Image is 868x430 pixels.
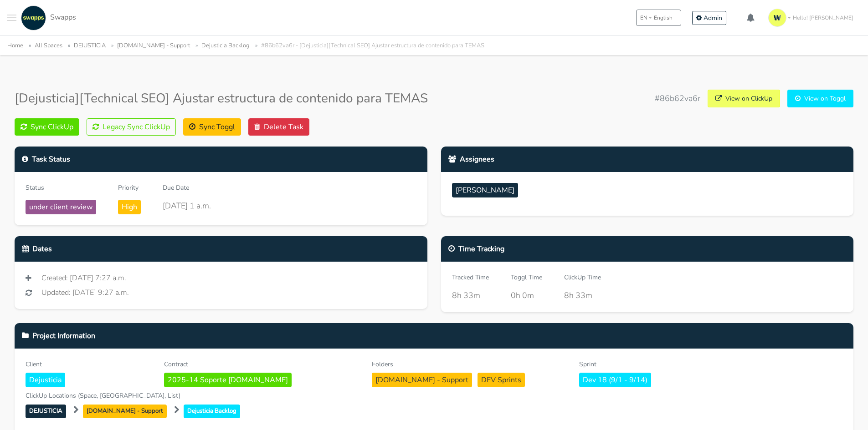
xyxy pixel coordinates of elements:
a: View on Toggl [787,90,853,107]
span: Swapps [50,12,76,22]
a: Hello! [PERSON_NAME] [765,5,861,30]
a: [PERSON_NAME] [452,183,522,201]
div: ClickUp Time [564,273,601,282]
div: Priority [118,183,141,192]
a: Swapps [19,5,76,30]
button: Sync ClickUp [15,118,79,136]
a: Dejusticia Backlog [184,405,244,415]
div: 8h 33m [564,289,601,301]
div: Toggl Time [511,273,542,282]
a: DEJUSTICIA [26,405,72,415]
span: 2025-14 Soporte [DOMAIN_NAME] [164,373,292,387]
div: Folders [372,359,566,369]
li: #86b62va6r - [Dejusticia][Technical SEO] Ajustar estructura de contenido para TEMAS [252,40,484,51]
span: Admin [704,14,722,22]
span: Hello! [PERSON_NAME] [793,14,853,22]
button: Toggle navigation menu [7,5,16,30]
h3: [Dejusticia][Technical SEO] Ajustar estructura de contenido para TEMAS [15,91,428,106]
span: DEV Sprints [478,373,525,387]
span: High [118,200,141,214]
div: Task Status [15,147,427,172]
img: isotipo-3-3e143c57.png [768,9,786,27]
span: Dejusticia Backlog [184,405,240,418]
div: Assignees [441,147,854,172]
a: [DOMAIN_NAME] - Support [372,374,478,385]
div: ClickUp Locations (Space, [GEOGRAPHIC_DATA], List) [26,391,289,400]
span: #86b62va6r [655,92,700,104]
a: [DOMAIN_NAME] - Support [83,405,172,415]
span: [DOMAIN_NAME] - Support [83,405,167,418]
a: 2025-14 Soporte [DOMAIN_NAME] [164,374,295,385]
div: Time Tracking [441,236,854,262]
div: 8h 33m [452,289,489,301]
div: Contract [164,359,358,369]
a: All Spaces [35,41,62,50]
span: [PERSON_NAME] [452,183,518,197]
button: Delete Task [248,118,309,136]
div: Project Information [15,323,853,349]
button: Sync Toggl [183,118,241,136]
a: Admin [692,11,726,25]
div: Dates [15,236,427,262]
span: Updated: [DATE] 9:27 a.m. [41,287,129,298]
span: under client review [26,200,96,214]
button: ENEnglish [636,10,681,26]
div: Tracked Time [452,273,489,282]
span: Dejusticia [26,373,65,387]
a: DEV Sprints [478,374,529,385]
span: [DOMAIN_NAME] - Support [372,373,472,387]
a: [DOMAIN_NAME] - Support [117,41,190,50]
button: Legacy Sync ClickUp [87,118,176,136]
span: Dev 18 (9/1 - 9/14) [579,373,651,387]
div: Due Date [163,183,211,192]
span: DEJUSTICIA [26,405,66,418]
img: swapps-linkedin-v2.jpg [21,5,46,30]
a: View on ClickUp [708,90,780,107]
span: Created: [DATE] 7:27 a.m. [41,273,126,283]
div: Client [26,359,150,369]
a: DEJUSTICIA [74,41,106,50]
div: 0h 0m [511,289,542,301]
div: [DATE] 1 a.m. [163,200,211,212]
a: Dev 18 (9/1 - 9/14) [579,374,655,385]
a: Dejusticia Backlog [201,41,250,50]
span: English [654,14,673,22]
div: Sprint [579,359,773,369]
a: Dejusticia [26,374,69,385]
div: Status [26,183,96,192]
a: Home [7,41,23,50]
